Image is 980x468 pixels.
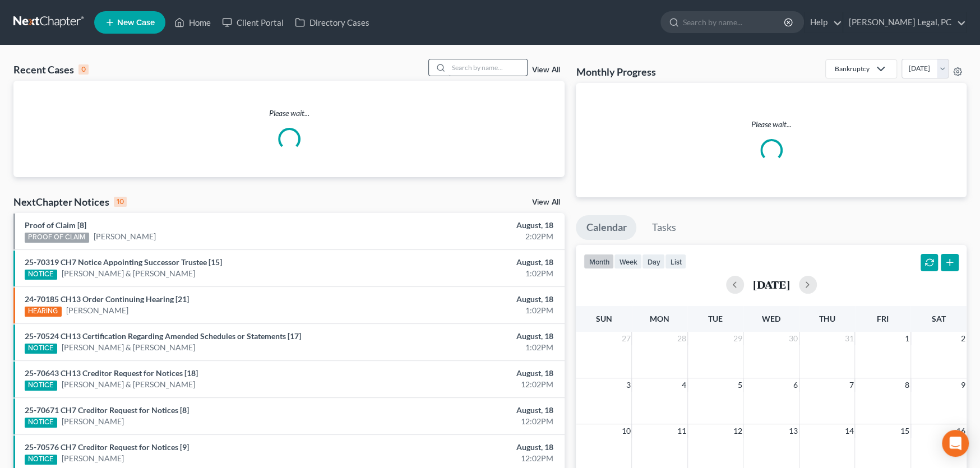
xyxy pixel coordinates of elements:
button: month [584,254,614,269]
span: 5 [736,378,743,392]
a: 24-70185 CH13 Order Continuing Hearing [21] [25,294,189,304]
span: 8 [904,378,910,392]
p: Please wait... [13,108,565,119]
div: NextChapter Notices [13,195,127,208]
span: 28 [676,332,687,345]
button: list [665,254,686,269]
div: August, 18 [385,368,553,379]
span: Sat [932,314,946,323]
a: 25-70319 CH7 Notice Appointing Successor Trustee [15] [25,257,222,267]
span: 6 [792,378,799,392]
div: 2:02PM [385,231,553,242]
button: day [642,254,665,269]
a: [PERSON_NAME] & [PERSON_NAME] [62,342,195,353]
button: week [614,254,642,269]
span: 13 [788,424,799,438]
a: 25-70643 CH13 Creditor Request for Notices [18] [25,368,198,378]
div: 1:02PM [385,305,553,316]
a: [PERSON_NAME] [62,416,124,427]
a: Calendar [576,215,636,240]
a: 25-70671 CH7 Creditor Request for Notices [8] [25,405,189,415]
a: Proof of Claim [8] [25,220,86,230]
h3: Monthly Progress [576,65,655,78]
div: August, 18 [385,220,553,231]
div: 1:02PM [385,342,553,353]
span: 10 [620,424,631,438]
span: Tue [708,314,723,323]
input: Search by name... [449,59,527,76]
span: 15 [899,424,910,438]
div: Bankruptcy [835,64,870,73]
div: August, 18 [385,294,553,305]
h2: [DATE] [753,279,790,290]
div: Recent Cases [13,63,89,76]
div: PROOF OF CLAIM [25,233,89,243]
a: Directory Cases [289,12,375,33]
a: Tasks [641,215,686,240]
span: 7 [848,378,854,392]
span: Sun [596,314,612,323]
div: August, 18 [385,405,553,416]
a: Help [805,12,842,33]
span: 1 [904,332,910,345]
span: 9 [960,378,967,392]
div: 10 [114,197,127,207]
span: Thu [819,314,835,323]
span: 29 [732,332,743,345]
a: [PERSON_NAME] [94,231,156,242]
div: Open Intercom Messenger [942,430,969,457]
div: NOTICE [25,270,57,280]
span: 2 [960,332,967,345]
span: 14 [843,424,854,438]
div: NOTICE [25,344,57,354]
p: Please wait... [585,119,958,130]
a: View All [532,66,560,74]
a: Home [169,12,216,33]
a: [PERSON_NAME] Legal, PC [843,12,966,33]
div: 0 [78,64,89,75]
span: 27 [620,332,631,345]
span: 11 [676,424,687,438]
input: Search by name... [683,12,785,33]
div: August, 18 [385,257,553,268]
a: View All [532,198,560,206]
div: 12:02PM [385,416,553,427]
a: [PERSON_NAME] [66,305,128,316]
div: 12:02PM [385,379,553,390]
span: 30 [788,332,799,345]
span: 12 [732,424,743,438]
div: August, 18 [385,331,553,342]
div: HEARING [25,307,62,317]
a: 25-70524 CH13 Certification Regarding Amended Schedules or Statements [17] [25,331,301,341]
span: Mon [650,314,669,323]
a: [PERSON_NAME] & [PERSON_NAME] [62,379,195,390]
div: NOTICE [25,418,57,428]
div: 12:02PM [385,453,553,464]
div: August, 18 [385,442,553,453]
span: 4 [681,378,687,392]
span: Fri [877,314,889,323]
span: Wed [762,314,780,323]
span: 16 [955,424,967,438]
span: 31 [843,332,854,345]
a: [PERSON_NAME] [62,453,124,464]
span: New Case [117,18,155,27]
a: [PERSON_NAME] & [PERSON_NAME] [62,268,195,279]
span: 3 [625,378,631,392]
div: NOTICE [25,455,57,465]
div: 1:02PM [385,268,553,279]
a: Client Portal [216,12,289,33]
div: NOTICE [25,381,57,391]
a: 25-70576 CH7 Creditor Request for Notices [9] [25,442,189,452]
